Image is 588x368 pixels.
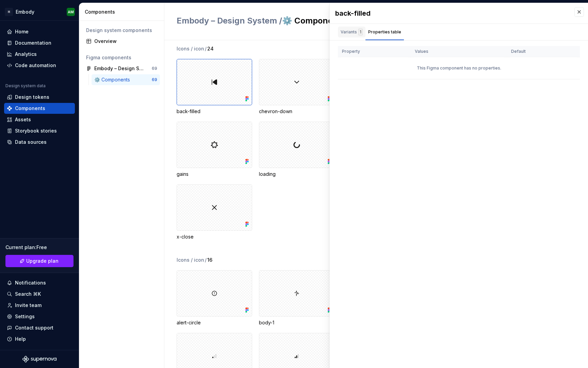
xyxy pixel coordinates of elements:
[94,76,133,83] div: ⚙️ Components
[4,289,75,300] button: Search ⌘K
[358,29,363,35] div: 1
[15,62,56,69] div: Code automation
[15,313,35,320] div: Settings
[86,54,157,61] div: Figma components
[15,302,42,309] div: Invite team
[4,300,75,311] a: Invite team
[341,29,363,35] div: Variants
[5,8,13,16] div: H
[411,46,507,57] th: Values
[15,291,41,297] div: Search ⌘K
[177,16,282,26] span: Embody – Design System /
[16,9,34,15] div: Embody
[4,114,75,125] a: Assets
[15,40,51,46] div: Documentation
[338,57,580,79] div: This Figma component has no properties.
[177,171,252,178] div: gains
[205,45,207,52] span: /
[4,334,75,344] button: Help
[177,319,252,326] div: alert-circle
[5,244,73,251] div: Current plan : Free
[152,66,157,71] div: 69
[5,255,73,267] a: Upgrade plan
[259,319,334,326] div: body-1
[207,257,212,263] span: 16
[94,38,157,45] div: Overview
[177,233,252,240] div: x-close
[1,4,78,19] button: HEmbodyAM
[259,59,334,115] div: chevron-down
[15,94,49,101] div: Design tokens
[15,105,45,112] div: Components
[4,103,75,114] a: Components
[507,46,580,57] th: Default
[177,108,252,115] div: back-filled
[15,127,57,134] div: Storybook stories
[4,92,75,103] a: Design tokens
[152,77,157,82] div: 69
[68,9,74,15] div: AM
[4,26,75,37] a: Home
[205,257,207,263] span: /
[15,324,53,331] div: Contact support
[4,37,75,48] a: Documentation
[86,27,157,34] div: Design system components
[92,74,160,85] a: ⚙️ Components69
[4,311,75,322] a: Settings
[368,29,401,35] div: Properties table
[15,28,29,35] div: Home
[177,184,252,240] div: x-close
[85,9,161,15] div: Components
[26,258,59,264] span: Upgrade plan
[259,122,334,178] div: loading
[15,51,37,58] div: Analytics
[83,36,160,47] a: Overview
[83,63,160,74] a: Embody – Design System69
[4,125,75,136] a: Storybook stories
[15,139,47,145] div: Data sources
[177,270,252,326] div: alert-circle
[15,116,31,123] div: Assets
[177,257,204,263] div: Icons / icon
[4,277,75,288] button: Notifications
[259,108,334,115] div: chevron-down
[207,45,214,52] span: 24
[15,279,46,286] div: Notifications
[177,15,385,26] h2: ⚙️ Components
[177,45,204,52] div: Icons / icon
[335,9,568,18] div: back-filled
[22,356,56,363] svg: Supernova Logo
[5,83,46,89] div: Design system data
[4,60,75,71] a: Code automation
[4,137,75,148] a: Data sources
[259,171,334,178] div: loading
[4,322,75,333] button: Contact support
[177,59,252,115] div: back-filled
[338,46,411,57] th: Property
[15,336,26,342] div: Help
[259,270,334,326] div: body-1
[177,122,252,178] div: gains
[4,49,75,60] a: Analytics
[94,65,145,72] div: Embody – Design System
